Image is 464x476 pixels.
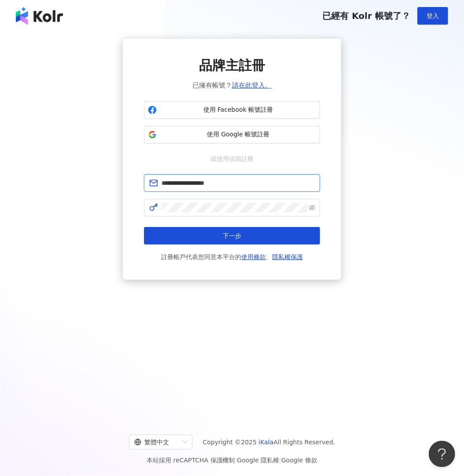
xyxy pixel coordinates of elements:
[427,12,439,19] span: 登入
[16,7,63,25] img: logo
[147,455,317,465] span: 本站採用 reCAPTCHA 保護機制
[281,457,317,464] a: Google 條款
[160,130,316,139] span: 使用 Google 帳號註冊
[144,126,320,143] button: 使用 Google 帳號註冊
[161,252,303,262] span: 註冊帳戶代表您同意本平台的 、
[160,106,316,114] span: 使用 Facebook 帳號註冊
[192,80,272,91] span: 已擁有帳號？
[223,232,241,239] span: 下一步
[241,253,266,260] a: 使用條款
[232,81,272,89] a: 請在此登入。
[309,205,315,211] span: eye-invisible
[279,457,281,464] span: |
[199,56,265,75] span: 品牌主註冊
[203,437,335,447] span: Copyright © 2025 All Rights Reserved.
[417,7,448,25] button: 登入
[134,435,179,449] div: 繁體中文
[322,11,410,21] span: 已經有 Kolr 帳號了？
[237,457,279,464] a: Google 隱私權
[429,441,455,467] iframe: Help Scout Beacon - Open
[259,439,274,446] a: iKala
[235,457,237,464] span: |
[144,101,320,119] button: 使用 Facebook 帳號註冊
[204,154,260,164] span: 或使用信箱註冊
[144,227,320,245] button: 下一步
[272,253,303,260] a: 隱私權保護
